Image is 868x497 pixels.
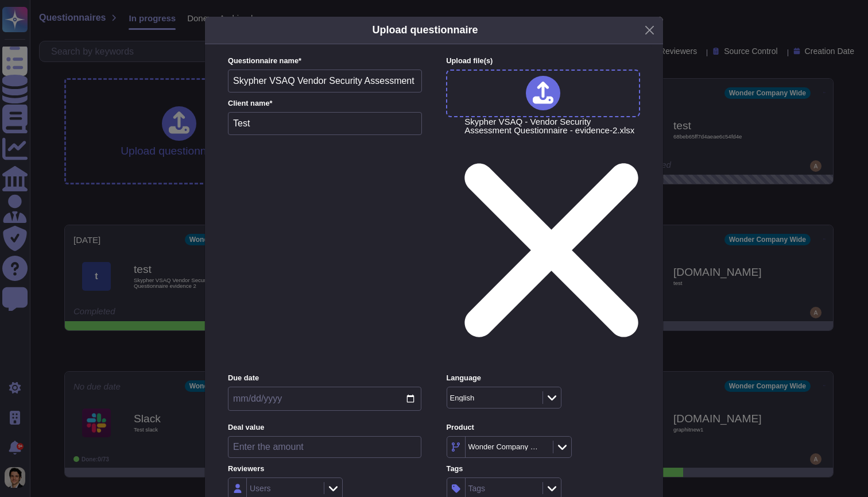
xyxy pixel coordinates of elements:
label: Due date [228,375,421,382]
button: Close [641,21,658,39]
div: Wonder Company Wide [468,443,539,450]
label: Product [447,424,640,431]
div: English [450,394,475,402]
label: Questionnaire name [228,57,422,65]
div: Tags [468,484,486,492]
div: Users [250,484,271,492]
input: Due date [228,387,421,411]
span: Upload file (s) [446,56,493,65]
label: Tags [447,465,640,473]
h5: Upload questionnaire [372,22,478,38]
label: Reviewers [228,465,421,473]
input: Enter questionnaire name [228,70,422,93]
input: Enter company name of the client [228,112,422,135]
span: Skypher VSAQ - Vendor Security Assessment Questionnaire - evidence-2.xlsx [464,117,638,366]
label: Language [447,375,640,382]
label: Deal value [228,424,421,431]
input: Enter the amount [228,436,421,458]
label: Client name [228,100,422,107]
